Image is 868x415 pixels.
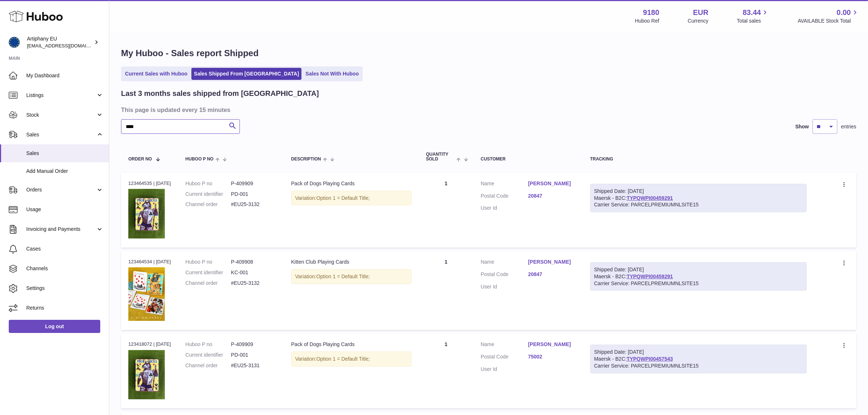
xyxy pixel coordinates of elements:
span: 0.00 [837,8,851,18]
div: Shipped Date: [DATE] [594,266,803,273]
div: Pack of Dogs Playing Cards [291,180,412,187]
dt: User Id [481,205,528,212]
span: Sales [26,150,104,157]
div: Variation: [291,269,412,284]
dt: Current identifier [186,191,231,198]
div: Huboo Ref [635,18,659,24]
dt: Postal Code [481,271,528,280]
a: TYPQWPI00459291 [627,274,673,279]
img: internalAdmin-9180@internal.huboo.com [9,37,20,48]
div: Carrier Service: PARCELPREMIUMNLSITE15 [594,362,803,369]
div: Maersk - B2C: [590,345,807,373]
a: Sales Shipped From [GEOGRAPHIC_DATA] [191,68,301,80]
dt: Postal Code [481,353,528,362]
td: 1 [419,251,474,330]
a: [PERSON_NAME] [528,180,576,187]
span: Option 1 = Default Title; [316,195,370,201]
dd: PD-001 [231,352,277,358]
div: Kitten Club Playing Cards [291,259,412,265]
a: Log out [9,320,100,333]
dt: Current identifier [186,352,231,358]
dt: Huboo P no [186,259,231,265]
span: Option 1 = Default Title; [316,274,370,279]
label: Show [795,123,809,130]
div: Pack of Dogs Playing Cards [291,341,412,348]
span: Add Manual Order [26,168,104,175]
span: [EMAIL_ADDRESS][DOMAIN_NAME] [27,43,107,49]
a: [PERSON_NAME] [528,259,576,265]
strong: EUR [693,8,708,18]
td: 1 [419,173,474,248]
dd: PD-001 [231,191,277,198]
a: 83.44 Total sales [737,8,769,24]
dd: P-409908 [231,259,277,265]
div: Carrier Service: PARCELPREMIUMNLSITE15 [594,201,803,208]
span: Order No [128,157,152,162]
span: Listings [26,92,96,99]
a: 75002 [528,353,576,360]
h1: My Huboo - Sales report Shipped [121,47,856,59]
div: 123464535 | [DATE] [128,180,171,187]
span: Invoicing and Payments [26,226,96,233]
h2: Last 3 months sales shipped from [GEOGRAPHIC_DATA] [121,89,319,98]
span: entries [841,123,856,130]
dt: Current identifier [186,269,231,276]
td: 1 [419,334,474,408]
dt: Postal Code [481,193,528,201]
img: 91801728293543.jpg [128,350,165,400]
h3: This page is updated every 15 minutes [121,106,855,114]
dd: P-409909 [231,341,277,348]
span: Cases [26,245,104,252]
span: My Dashboard [26,72,104,79]
dt: Name [481,259,528,267]
dt: User Id [481,366,528,373]
div: Shipped Date: [DATE] [594,349,803,356]
div: Maersk - B2C: [590,184,807,213]
div: Currency [688,18,709,24]
dd: KC-001 [231,269,277,276]
dt: Channel order [186,362,231,369]
span: Stock [26,112,96,119]
dt: Channel order [186,280,231,287]
div: Variation: [291,191,412,206]
dd: #EU25-3131 [231,362,277,369]
div: 123418072 | [DATE] [128,341,171,348]
a: 20847 [528,193,576,199]
span: Returns [26,305,104,311]
div: Shipped Date: [DATE] [594,188,803,195]
span: Channels [26,265,104,272]
span: Orders [26,186,96,193]
dd: #EU25-3132 [231,280,277,287]
span: Sales [26,131,96,138]
div: Customer [481,157,576,162]
a: [PERSON_NAME] [528,341,576,348]
a: TYPQWPI00457543 [627,356,673,362]
img: 91801728293543.jpg [128,189,165,238]
dt: Channel order [186,201,231,208]
dt: User Id [481,283,528,290]
img: 91801728293610.jpg [128,267,165,321]
span: Usage [26,206,104,213]
a: 0.00 AVAILABLE Stock Total [798,8,859,24]
a: 20847 [528,271,576,278]
dt: Name [481,341,528,350]
dt: Huboo P no [186,180,231,187]
span: Total sales [737,18,769,24]
a: Sales Not With Huboo [303,68,361,80]
a: Current Sales with Huboo [122,68,190,80]
dt: Huboo P no [186,341,231,348]
span: Quantity Sold [426,152,455,162]
dd: #EU25-3132 [231,201,277,208]
div: Variation: [291,352,412,366]
strong: 9180 [643,8,659,18]
span: Huboo P no [186,157,214,162]
div: Artiphany EU [27,35,93,49]
span: Option 1 = Default Title; [316,356,370,362]
span: 83.44 [743,8,761,18]
span: AVAILABLE Stock Total [798,18,859,24]
dt: Name [481,180,528,189]
span: Description [291,157,321,162]
div: Maersk - B2C: [590,262,807,291]
dd: P-409909 [231,180,277,187]
div: 123464534 | [DATE] [128,259,171,265]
